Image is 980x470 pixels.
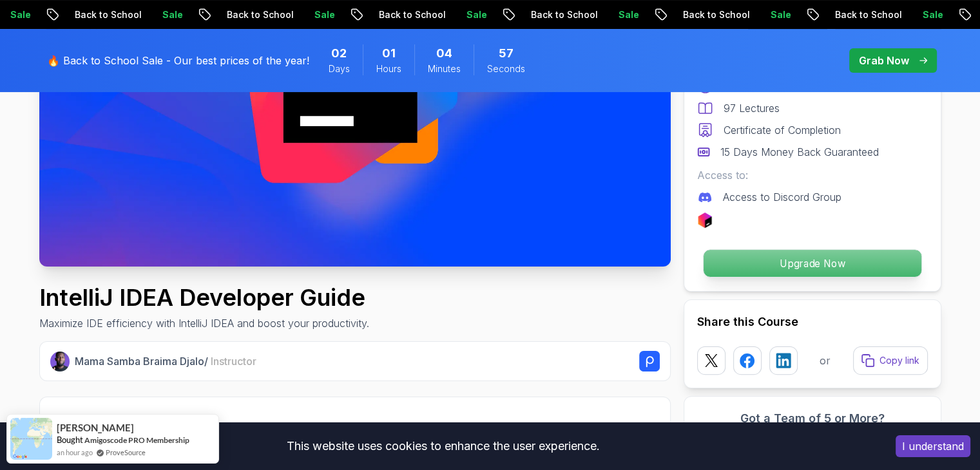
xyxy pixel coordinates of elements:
p: Sale [302,8,343,21]
p: Back to School [519,8,606,21]
span: Minutes [428,62,461,75]
p: Maximize IDE efficiency with IntelliJ IDEA and boost your productivity. [39,315,369,331]
p: Back to School [671,8,758,21]
span: 1 Hours [382,44,396,62]
p: Back to School [367,8,454,21]
p: Sale [150,8,191,21]
p: Copy link [879,354,919,367]
span: 57 Seconds [499,44,514,62]
img: Nelson Djalo [50,352,70,371]
button: Copy link [853,346,928,375]
button: Accept cookies [896,435,970,457]
img: jetbrains logo [697,212,713,228]
span: Hours [376,62,401,75]
p: Certificate of Completion [724,122,841,138]
p: Back to School [823,8,910,21]
span: an hour ago [57,447,93,458]
p: Access to Discord Group [723,189,841,205]
a: ProveSource [106,447,146,458]
h2: Share this Course [697,313,928,331]
p: Mama Samba Braima Djalo / [75,353,256,369]
span: [PERSON_NAME] [57,422,134,433]
h3: Got a Team of 5 or More? [697,409,928,428]
p: or [820,353,831,368]
p: Sale [606,8,648,21]
p: Sale [454,8,495,21]
p: Sale [758,8,800,21]
span: Days [329,62,350,75]
h1: IntelliJ IDEA Developer Guide [39,285,369,310]
p: Grab Now [859,53,909,68]
p: 97 Lectures [724,100,780,116]
span: Bought [57,435,83,445]
span: Instructor [211,355,256,368]
span: 2 Days [331,44,347,62]
button: Upgrade Now [702,249,921,277]
div: This website uses cookies to enhance the user experience. [10,432,876,460]
p: Sale [910,8,952,21]
a: Amigoscode PRO Membership [84,435,189,445]
p: 15 Days Money Back Guaranteed [720,144,879,160]
img: provesource social proof notification image [10,418,52,460]
span: 4 Minutes [436,44,452,62]
p: Back to School [215,8,302,21]
span: Seconds [487,62,525,75]
p: Access to: [697,167,928,183]
p: Upgrade Now [703,250,921,277]
p: 🔥 Back to School Sale - Our best prices of the year! [47,53,309,68]
h2: What you will learn [55,413,655,431]
p: Back to School [62,8,150,21]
